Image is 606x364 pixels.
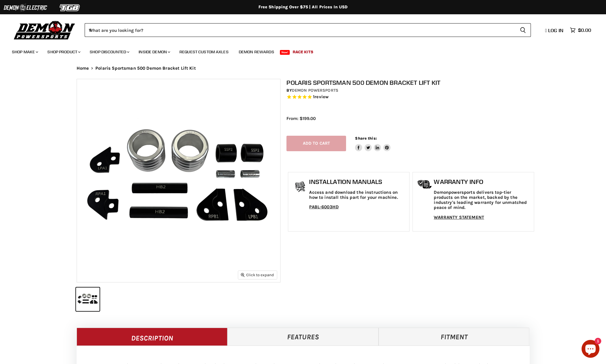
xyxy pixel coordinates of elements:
a: Shop Make [7,46,42,58]
button: Click to expand [238,271,277,279]
a: Inside Demon [134,46,174,58]
p: Access and download the instructions on how to install this part for your machine. [309,190,406,200]
img: TGB Logo 2 [48,2,92,13]
span: 1 reviews [313,94,328,99]
button: Search [515,23,531,37]
a: PABL-6003HD [309,204,339,210]
a: Demon Powersports [292,88,338,93]
div: Free Shipping Over $75 | All Prices In USD [65,4,542,10]
img: warranty-icon.png [417,180,432,189]
a: Fitment [379,328,530,346]
a: $0.00 [567,26,594,35]
span: $0.00 [578,27,591,33]
form: Product [85,23,531,37]
a: Description [77,328,228,346]
button: IMAGE thumbnail [76,288,100,311]
span: From: $199.00 [286,116,316,121]
h1: Installation Manuals [309,178,406,185]
a: Log in [543,28,567,33]
a: Demon Rewards [234,46,279,58]
nav: Breadcrumbs [65,66,542,71]
a: Features [227,328,379,346]
a: Race Kits [288,46,318,58]
p: Demonpowersports delivers top-tier products on the market, backed by the industry's leading warra... [434,190,531,210]
div: by [286,87,536,94]
img: Demon Electric Logo 2 [3,2,48,13]
img: install_manual-icon.png [293,180,308,195]
input: When autocomplete results are available use up and down arrows to review and enter to select [85,23,515,37]
span: Polaris Sportsman 500 Demon Bracket Lift Kit [95,66,196,71]
img: Demon Powersports [12,19,77,40]
span: New! [280,50,290,55]
img: IMAGE [77,79,280,282]
a: WARRANTY STATEMENT [434,215,484,220]
a: Shop Product [43,46,84,58]
a: Shop Discounted [85,46,133,58]
ul: Main menu [7,43,590,58]
a: Home [77,66,89,71]
span: review [314,94,328,99]
inbox-online-store-chat: Shopify online store chat [580,340,601,359]
h1: Polaris Sportsman 500 Demon Bracket Lift Kit [286,79,536,86]
span: Rated 5.0 out of 5 stars 1 reviews [286,94,536,100]
aside: Share this: [355,136,390,151]
a: Request Custom Axles [175,46,233,58]
span: Share this: [355,136,376,140]
h1: Warranty Info [434,178,531,185]
span: Log in [548,27,563,33]
span: Click to expand [241,273,274,277]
